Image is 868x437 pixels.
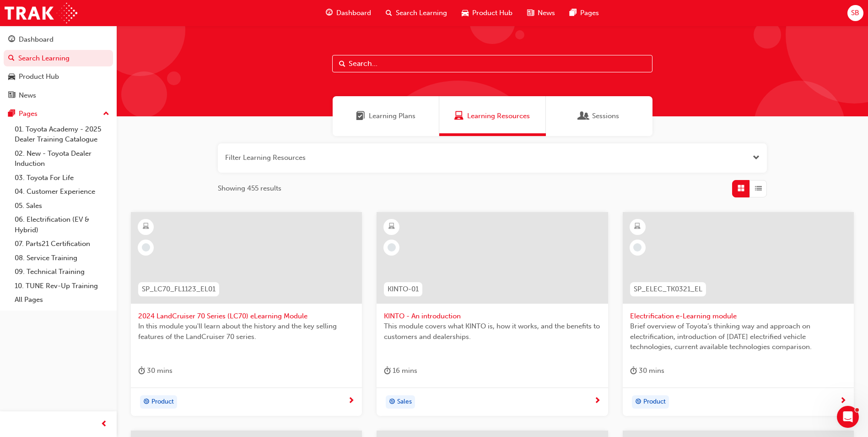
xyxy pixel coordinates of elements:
[8,36,15,44] span: guage-icon
[397,397,412,407] span: Sales
[11,293,113,307] a: All Pages
[11,171,113,185] a: 03. Toyota For Life
[138,365,145,377] span: duration-icon
[439,96,546,136] a: Learning ResourcesLearning Resources
[467,111,530,121] span: Learning Resources
[837,406,859,428] iframe: Intercom live chat
[623,212,854,416] a: SP_ELEC_TK0321_ELElectrification e-Learning moduleBrief overview of Toyota’s thinking way and app...
[11,122,113,147] a: 01. Toyota Academy - 2025 Dealer Training Catalogue
[326,7,333,19] span: guage-icon
[138,311,355,322] span: 2024 LandCruiser 70 Series (LC70) eLearning Module
[143,221,149,233] span: learningResourceType_ELEARNING-icon
[630,365,637,377] span: duration-icon
[11,251,113,265] a: 08. Service Training
[339,59,345,69] span: Search
[11,147,113,171] a: 02. New - Toyota Dealer Induction
[4,31,113,48] a: Dashboard
[384,311,600,322] span: KINTO - An introduction
[218,183,281,194] span: Showing 455 results
[333,96,439,136] a: Learning PlansLearning Plans
[143,396,150,408] span: target-icon
[348,397,355,405] span: next-icon
[847,5,863,21] button: SB
[101,419,108,430] span: prev-icon
[138,321,355,342] span: In this module you'll learn about the history and the key selling features of the LandCruiser 70 ...
[634,221,641,233] span: learningResourceType_ELEARNING-icon
[19,90,36,101] div: News
[851,8,859,18] span: SB
[378,4,454,22] a: search-iconSearch Learning
[384,321,600,342] span: This module covers what KINTO is, how it works, and the benefits to customers and dealerships.
[738,183,744,194] span: Grid
[562,4,606,22] a: pages-iconPages
[546,96,652,136] a: SessionsSessions
[4,29,113,105] button: DashboardSearch LearningProduct HubNews
[356,111,365,121] span: Learning Plans
[131,212,362,416] a: SP_LC70_FL1123_EL012024 LandCruiser 70 Series (LC70) eLearning ModuleIn this module you'll learn ...
[142,284,216,295] span: SP_LC70_FL1123_EL01
[388,284,419,295] span: KINTO-01
[630,321,846,352] span: Brief overview of Toyota’s thinking way and approach on electrification, introduction of [DATE] e...
[8,73,15,81] span: car-icon
[388,243,396,251] span: learningRecordVerb_NONE-icon
[5,3,77,23] img: Trak
[384,365,417,377] div: 16 mins
[472,8,512,18] span: Product Hub
[318,4,378,22] a: guage-iconDashboard
[643,397,666,407] span: Product
[4,105,113,122] button: Pages
[151,397,174,407] span: Product
[396,8,447,18] span: Search Learning
[336,8,371,18] span: Dashboard
[594,397,601,405] span: next-icon
[580,8,599,18] span: Pages
[142,243,150,251] span: learningRecordVerb_NONE-icon
[19,71,59,82] div: Product Hub
[4,50,113,67] a: Search Learning
[11,213,113,237] a: 06. Electrification (EV & Hybrid)
[633,243,642,251] span: learningRecordVerb_NONE-icon
[4,68,113,85] a: Product Hub
[755,183,762,194] span: List
[384,365,391,377] span: duration-icon
[11,185,113,199] a: 04. Customer Experience
[4,87,113,104] a: News
[11,265,113,279] a: 09. Technical Training
[538,8,555,18] span: News
[8,110,15,118] span: pages-icon
[8,92,15,100] span: news-icon
[630,365,664,377] div: 30 mins
[570,7,577,19] span: pages-icon
[138,365,173,377] div: 30 mins
[11,199,113,213] a: 05. Sales
[527,7,534,19] span: news-icon
[579,111,588,121] span: Sessions
[386,7,392,19] span: search-icon
[332,55,652,72] input: Search...
[634,284,702,295] span: SP_ELEC_TK0321_EL
[11,279,113,293] a: 10. TUNE Rev-Up Training
[369,111,415,121] span: Learning Plans
[520,4,562,22] a: news-iconNews
[454,4,520,22] a: car-iconProduct Hub
[103,108,109,120] span: up-icon
[389,396,395,408] span: target-icon
[462,7,469,19] span: car-icon
[592,111,619,121] span: Sessions
[635,396,642,408] span: target-icon
[388,221,395,233] span: learningResourceType_ELEARNING-icon
[840,397,846,405] span: next-icon
[11,237,113,251] a: 07. Parts21 Certification
[454,111,464,121] span: Learning Resources
[19,34,54,45] div: Dashboard
[377,212,608,416] a: KINTO-01KINTO - An introductionThis module covers what KINTO is, how it works, and the benefits t...
[19,109,38,119] div: Pages
[630,311,846,322] span: Electrification e-Learning module
[753,153,760,163] button: Open the filter
[8,55,15,63] span: search-icon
